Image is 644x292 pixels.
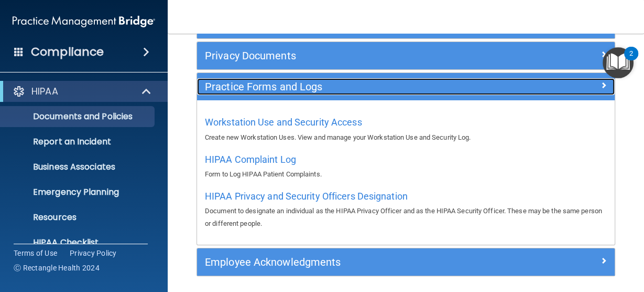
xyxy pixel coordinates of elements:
button: Open Resource Center, 2 new notifications [603,47,634,78]
a: Terms of Use [14,248,57,258]
h5: Privacy Documents [205,50,503,61]
p: Document to designate an individual as the HIPAA Privacy Officer and as the HIPAA Security Office... [205,205,607,230]
a: Practice Forms and Logs [205,78,607,95]
a: Employee Acknowledgments [205,254,607,270]
p: HIPAA Checklist [7,237,150,248]
p: Emergency Planning [7,187,150,197]
h5: Employee Acknowledgments [205,256,503,268]
a: Workstation Use and Security Access [205,119,362,127]
a: Privacy Documents [205,47,607,64]
img: PMB logo [13,11,155,32]
h4: Compliance [31,45,104,59]
span: HIPAA Complaint Log [205,154,296,165]
p: Create new Workstation Uses. View and manage your Workstation Use and Security Log. [205,131,607,144]
span: Ⓒ Rectangle Health 2024 [14,263,100,273]
p: Business Associates [7,162,150,172]
a: HIPAA [13,85,152,98]
p: Resources [7,212,150,223]
p: HIPAA [31,85,58,98]
p: Report an Incident [7,137,150,147]
p: Documents and Policies [7,111,150,122]
a: HIPAA Privacy and Security Officers Designation [205,193,408,201]
p: Form to Log HIPAA Patient Complaints. [205,168,607,181]
a: Privacy Policy [70,248,117,258]
div: 2 [629,54,633,67]
span: HIPAA Privacy and Security Officers Designation [205,191,408,202]
h5: Practice Forms and Logs [205,81,503,92]
span: Workstation Use and Security Access [205,117,362,128]
a: HIPAA Complaint Log [205,157,296,164]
